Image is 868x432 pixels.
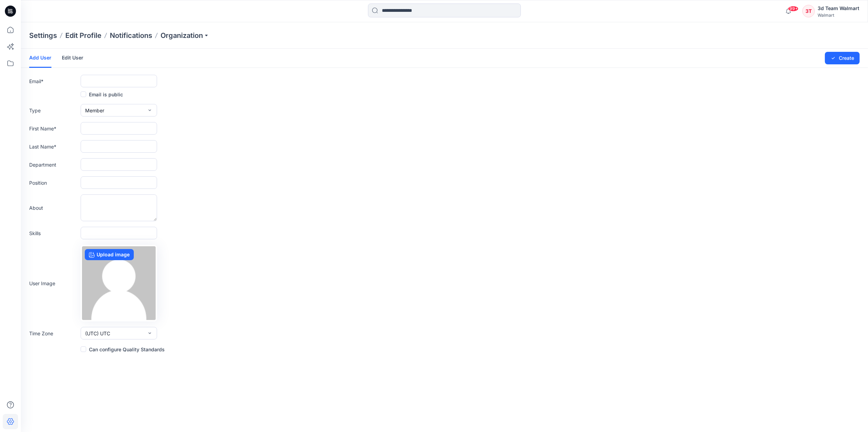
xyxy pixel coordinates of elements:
div: 3T [802,5,815,17]
a: Edit User [62,49,83,67]
label: Position [29,179,78,186]
span: (UTC) UTC [85,330,110,337]
a: Edit Profile [65,31,101,40]
label: Time Zone [29,330,78,337]
button: Create [825,52,860,64]
label: User Image [29,280,78,287]
label: Last Name [29,143,78,150]
div: 3d Team Walmart [818,4,859,13]
label: Type [29,107,78,114]
label: About [29,204,78,211]
span: Member [85,107,104,114]
label: Skills [29,230,78,237]
label: First Name [29,125,78,132]
p: Settings [29,31,57,40]
button: (UTC) UTC [81,327,157,339]
label: Email [29,78,78,85]
label: Can configure Quality Standards [81,345,165,353]
button: Member [81,104,157,117]
span: 99+ [788,6,799,11]
label: Email is public [81,90,123,98]
label: Department [29,161,78,168]
label: Upload image [85,249,134,260]
img: no-profile.png [82,246,156,320]
a: Add User [29,49,51,68]
a: Notifications [110,31,152,40]
div: Walmart [818,13,859,18]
